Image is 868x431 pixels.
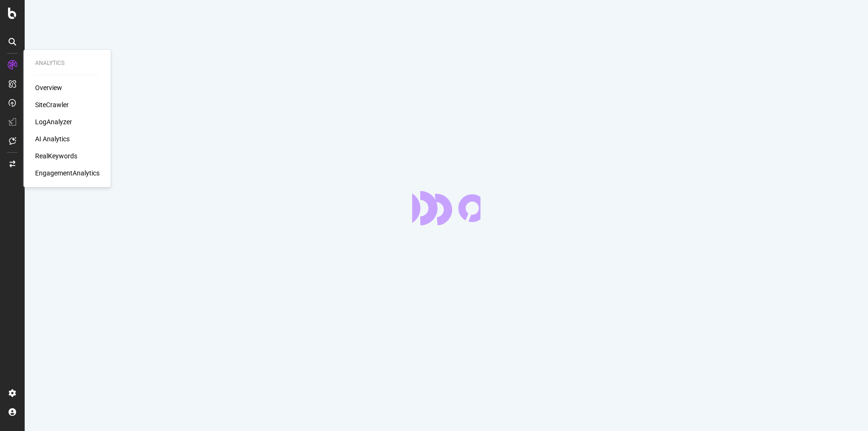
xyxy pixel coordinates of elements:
[35,117,72,127] a: LogAnalyzer
[35,59,100,67] div: Analytics
[35,83,62,92] a: Overview
[35,151,77,161] a: RealKeywords
[412,191,480,225] div: animation
[35,134,70,144] a: AI Analytics
[35,100,69,110] a: SiteCrawler
[35,168,100,178] a: EngagementAnalytics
